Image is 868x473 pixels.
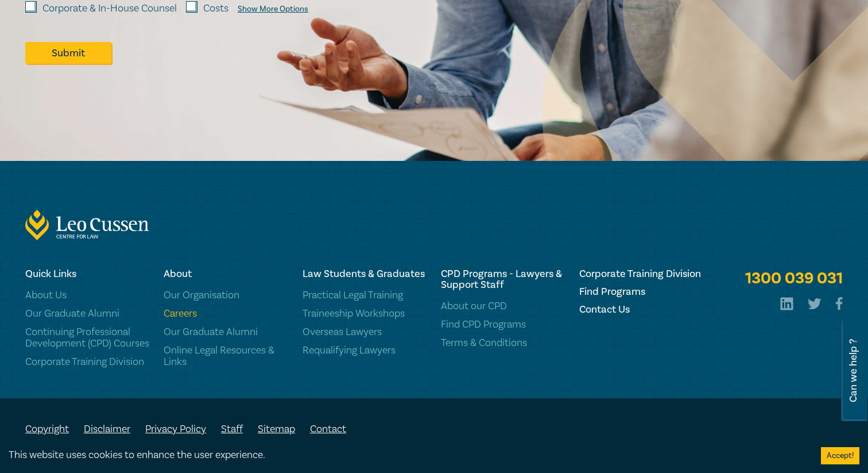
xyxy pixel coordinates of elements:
div: This website uses cookies to enhance the user experience. [9,448,804,463]
a: 1300 039 031 [745,268,843,289]
h6: CPD Programs - Lawyers & Support Staff [441,268,565,290]
a: Continuing Professional Development (CPD) Courses [25,326,150,349]
a: Overseas Lawyers [303,326,427,338]
a: Our Graduate Alumni [164,326,288,338]
a: Requalifying Lawyers [303,345,427,356]
h6: About [164,268,288,279]
a: Contact Us [579,304,704,315]
a: Corporate Training Division [25,356,150,368]
a: Online Legal Resources & Links [164,345,288,368]
a: Disclaimer [84,422,130,436]
a: Find Programs [579,286,704,297]
a: Corporate Training Division [579,268,704,279]
div: Show More Options [238,5,308,14]
a: Traineeship Workshops [303,308,427,320]
a: Our Graduate Alumni [25,308,150,320]
span: Can we help ? [848,327,859,414]
a: Terms & Conditions [441,337,565,349]
h6: Quick Links [25,268,150,279]
a: Privacy Policy [145,422,206,436]
a: Our Organisation [164,290,288,301]
label: Corporate & In-House Counsel [42,1,177,16]
button: Submit [25,42,111,64]
a: Practical Legal Training [303,290,427,301]
a: Sitemap [258,422,295,436]
a: Careers [164,308,288,320]
h6: Law Students & Graduates [303,268,427,279]
a: About Us [25,290,150,301]
a: Find CPD Programs [441,319,565,330]
a: About our CPD [441,301,565,312]
button: Accept cookies [821,447,859,464]
a: Contact [310,422,346,436]
a: Copyright [25,422,69,436]
label: Costs [203,1,228,16]
a: Staff [221,422,243,436]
